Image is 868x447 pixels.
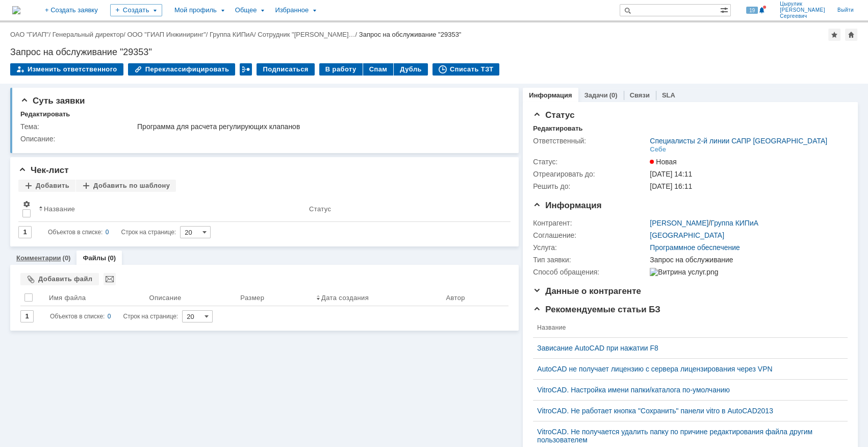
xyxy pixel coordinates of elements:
[210,31,254,38] a: Группа КИПиА
[442,289,508,306] th: Автор
[533,110,574,120] span: Статус
[537,365,835,373] a: AutoCAD не получает лицензию с сервера лицензирования через VPN
[533,201,601,210] span: Информация
[83,254,106,262] a: Файлы
[20,135,506,143] div: Описание:
[321,294,369,302] div: Дата создания
[50,310,178,322] i: Строк на странице:
[650,243,740,252] a: Программное обеспечение
[662,91,675,99] a: SLA
[845,29,857,41] div: Сделать домашней страницей
[18,165,69,175] span: Чек-лист
[210,31,258,38] div: /
[533,137,648,145] div: Ответственный:
[650,137,827,145] a: Специалисты 2-й линии САПР [GEOGRAPHIC_DATA]
[236,289,312,306] th: Размер
[137,122,504,131] div: Программа для расчета регулирующих клапанов
[53,31,123,38] a: Генеральный директор
[533,318,839,338] th: Название
[258,31,355,38] a: Сотрудник "[PERSON_NAME]…
[446,294,465,302] div: Автор
[359,31,462,38] div: Запрос на обслуживание "29353"
[533,286,641,296] span: Данные о контрагенте
[149,294,182,302] div: Описание
[108,310,111,322] div: 0
[533,219,648,227] div: Контрагент:
[53,31,127,38] div: /
[104,273,116,285] div: Отправить выбранные файлы
[650,170,692,178] span: [DATE] 14:11
[720,5,730,14] span: Расширенный поиск
[780,1,825,7] span: Цырулик
[12,6,20,14] a: Перейти на домашнюю страницу
[48,226,176,238] i: Строк на странице:
[533,125,582,133] div: Редактировать
[49,294,86,302] div: Имя файла
[10,31,53,38] div: /
[127,31,206,38] a: ООО "ГИАП Инжиниринг"
[828,29,840,41] div: Добавить в избранное
[533,305,660,314] span: Рекомендуемые статьи БЗ
[258,31,359,38] div: /
[533,170,648,178] div: Отреагировать до:
[240,63,252,76] div: Работа с массовостью
[127,31,210,38] div: /
[305,196,502,222] th: Статус
[650,219,758,227] div: /
[22,200,31,208] span: Настройки
[537,344,835,352] a: Зависание AutoCAD при нажатии F8
[16,254,61,262] a: Комментарии
[533,231,648,239] div: Соглашение:
[63,254,71,262] div: (0)
[35,196,305,222] th: Название
[780,13,825,19] span: Сергеевич
[650,256,843,264] div: Запрос на обслуживание
[650,145,666,154] div: Себе
[20,96,85,106] span: Суть заявки
[650,231,724,239] a: [GEOGRAPHIC_DATA]
[50,313,105,320] span: Объектов в списке:
[106,226,109,238] div: 0
[537,428,835,444] a: VitroCAD. Не получается удалить папку по причине редактирования файла другим пользователем
[584,91,608,99] a: Задачи
[44,205,75,213] div: Название
[48,229,103,236] span: Объектов в списке:
[309,205,331,213] div: Статус
[780,7,825,13] span: [PERSON_NAME]
[710,219,758,227] a: Группа КИПиА
[12,6,20,14] img: logo
[537,407,835,415] a: VitroCAD. Не работает кнопка "Сохранить" панели vitro в AutoCAD2013
[746,7,758,14] span: 19
[45,289,145,306] th: Имя файла
[650,219,708,227] a: [PERSON_NAME]
[650,268,718,276] img: Витрина услуг.png
[108,254,116,262] div: (0)
[533,182,648,190] div: Решить до:
[312,289,442,306] th: Дата создания
[630,91,650,99] a: Связи
[533,268,648,276] div: Способ обращения:
[537,386,835,394] a: VitroCAD. Настройка имени папки/каталога по-умолчанию
[20,122,135,131] div: Тема:
[533,256,648,264] div: Тип заявки:
[110,4,162,16] div: Создать
[529,91,572,99] a: Информация
[20,110,70,118] div: Редактировать
[650,158,677,166] span: Новая
[609,91,618,99] div: (0)
[240,294,264,302] div: Размер
[533,243,648,252] div: Услуга:
[650,182,692,190] span: [DATE] 16:11
[533,158,648,166] div: Статус:
[10,31,48,38] a: ОАО "ГИАП"
[10,47,858,57] div: Запрос на обслуживание "29353"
